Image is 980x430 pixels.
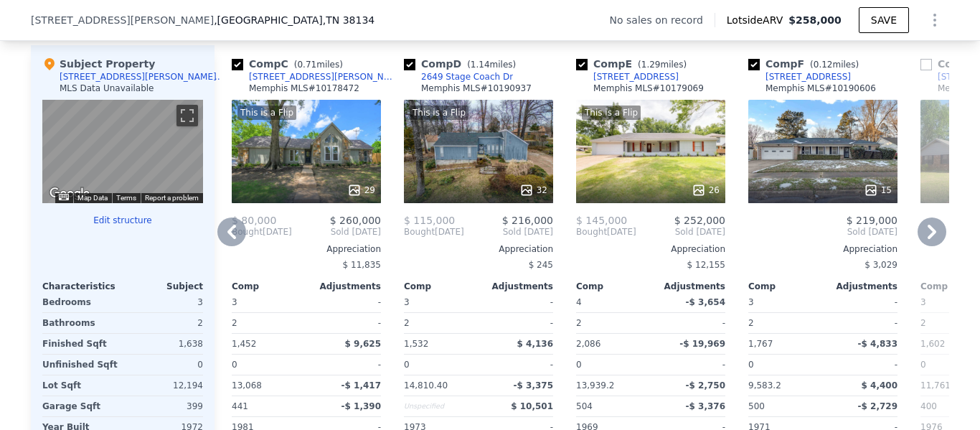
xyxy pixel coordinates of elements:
span: 9,583.2 [748,380,781,391]
div: - [309,313,381,333]
span: -$ 3,654 [686,297,725,307]
div: 2 [232,313,303,333]
div: Adjustments [479,281,553,292]
span: Sold [DATE] [636,226,725,238]
span: 1,767 [748,339,773,349]
button: SAVE [859,7,909,33]
span: Sold [DATE] [464,226,553,238]
span: -$ 19,969 [679,339,725,349]
div: - [826,292,897,312]
div: Bedrooms [42,292,120,312]
div: Appreciation [404,243,553,255]
div: [STREET_ADDRESS][PERSON_NAME] [60,71,217,83]
span: 0 [404,360,410,370]
div: 3 [126,292,203,312]
div: Finished Sqft [42,334,120,354]
div: 2 [404,313,476,333]
span: ( miles) [804,60,864,70]
div: Adjustments [823,281,897,292]
span: , [GEOGRAPHIC_DATA] [214,13,374,27]
span: 2,086 [576,339,600,349]
div: Subject Property [42,57,155,71]
div: Unspecified [404,396,476,416]
span: 14,810.40 [404,380,448,391]
span: [STREET_ADDRESS][PERSON_NAME] [31,13,214,27]
div: 26 [692,183,720,197]
span: 500 [748,401,765,411]
div: - [309,355,381,375]
span: 1,532 [404,339,428,349]
span: 441 [232,401,248,411]
a: [STREET_ADDRESS] [576,71,679,83]
div: Memphis MLS # 10179069 [593,83,704,94]
div: Memphis MLS # 10190606 [765,83,876,94]
div: 2 [126,313,203,333]
div: Appreciation [748,243,897,255]
span: Bought [576,226,607,238]
span: 3 [920,297,926,307]
div: Comp [748,281,823,292]
div: Unfinished Sqft [42,355,120,375]
div: Comp [576,281,651,292]
span: 0.12 [814,60,833,70]
span: Lotside ARV [727,13,788,27]
span: $ 115,000 [404,215,455,226]
span: $ 4,136 [517,339,553,349]
span: 0 [748,360,754,370]
span: , TN 38134 [323,14,374,26]
div: 2 [576,313,648,333]
div: 2649 Stage Coach Dr [421,71,513,83]
div: Garage Sqft [42,396,120,416]
div: Characteristics [42,281,123,292]
span: 13,939.2 [576,380,614,391]
span: Sold [DATE] [292,226,381,238]
span: 0.71 [297,60,316,70]
div: - [481,313,553,333]
span: -$ 4,833 [858,339,897,349]
span: -$ 1,417 [341,380,381,391]
span: $ 9,625 [345,339,381,349]
div: - [654,313,725,333]
div: [DATE] [576,226,636,238]
span: Bought [404,226,435,238]
a: [STREET_ADDRESS][PERSON_NAME] [232,71,398,83]
button: Show Options [920,6,949,34]
div: - [654,355,725,375]
span: $ 252,000 [674,215,725,226]
div: Comp C [232,57,349,71]
span: $ 4,400 [862,380,897,391]
div: Street View [42,100,203,203]
span: 4 [576,297,582,307]
span: -$ 1,390 [341,401,381,411]
div: No sales on record [610,13,715,27]
div: 0 [126,355,203,375]
div: 29 [347,183,375,197]
span: $ 3,029 [864,260,897,270]
span: 1,602 [920,339,945,349]
div: Map [42,100,203,203]
div: This is a Flip [237,106,296,120]
div: 1,638 [126,334,203,354]
span: 11,761.2 [920,380,958,391]
span: $258,000 [788,14,842,26]
span: ( miles) [632,60,692,70]
div: 12,194 [126,375,203,396]
div: Appreciation [232,243,381,255]
span: ( miles) [461,60,522,70]
a: 2649 Stage Coach Dr [404,71,513,83]
div: This is a Flip [410,106,468,120]
span: ( miles) [288,60,349,70]
span: $ 11,835 [343,260,381,270]
span: Sold [DATE] [748,226,897,238]
div: Subject [123,281,203,292]
span: $ 219,000 [847,215,897,226]
span: 0 [576,360,582,370]
a: Terms [116,194,136,202]
div: [STREET_ADDRESS][PERSON_NAME] [249,71,398,83]
div: - [481,355,553,375]
a: [STREET_ADDRESS] [748,71,851,83]
div: Appreciation [576,243,725,255]
span: -$ 3,375 [514,380,553,391]
span: $ 260,000 [330,215,381,226]
div: - [826,355,897,375]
